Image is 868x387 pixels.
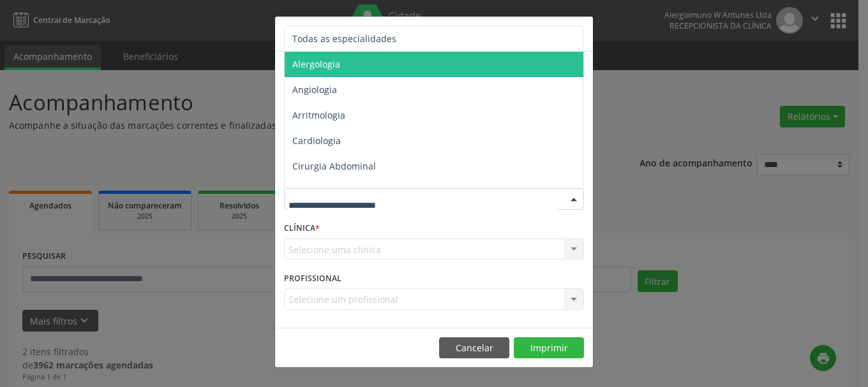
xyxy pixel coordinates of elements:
button: Cancelar [439,337,509,359]
label: CLÍNICA [284,219,320,238]
span: Arritmologia [292,109,345,121]
span: Todas as especialidades [292,33,396,45]
span: Cirurgia Abdominal [292,160,376,172]
span: Angiologia [292,84,337,96]
h5: Relatório de agendamentos [284,26,430,42]
button: Imprimir [514,337,584,359]
span: Alergologia [292,58,340,70]
label: PROFISSIONAL [284,268,341,288]
button: Close [567,17,593,48]
span: Cirurgia Bariatrica [292,186,371,198]
span: Cardiologia [292,135,341,147]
